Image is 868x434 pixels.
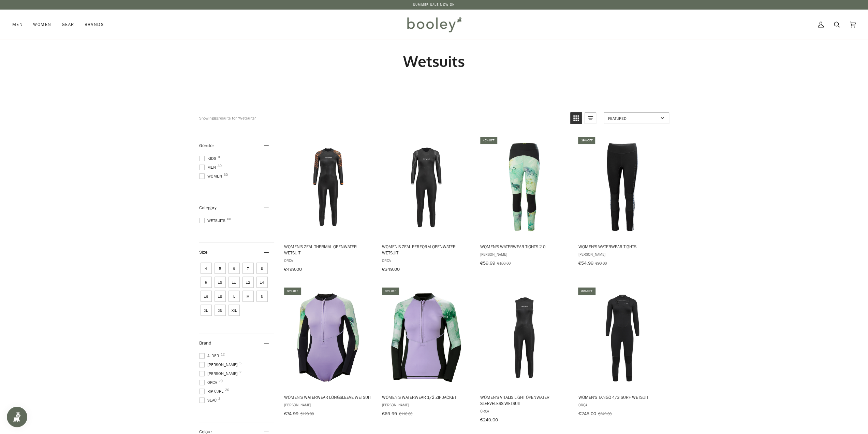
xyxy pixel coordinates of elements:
[242,277,254,288] span: Size: 12
[480,243,569,250] span: Women's WaterWear Tights 2.0
[381,292,471,383] img: Helly Hansen Women's Waterwear 1/2 Zip Jacket Jade Ezra - Booley Galway
[479,286,570,425] a: Women's Vitalis Light Openwater Sleeveless Wetsuit
[577,142,667,233] img: Helly Hansen Women's Waterwear Tights Grey Fog Esra - Booley Galway
[199,112,565,124] div: Showing results for "Wetsuits"
[284,402,372,408] span: [PERSON_NAME]
[283,286,373,419] a: Women's WaterWear Longsleeve Wetsuit
[7,407,27,427] iframe: Button to open loyalty program pop-up
[229,291,240,302] span: Size: L
[199,249,207,255] span: Size
[577,286,667,419] a: Women's Tango 4/3 Surf Wetsuit
[199,52,669,71] h1: Wetsuits
[12,21,23,28] span: Men
[225,388,229,392] span: 26
[242,263,254,274] span: Size: 7
[199,340,211,346] span: Brand
[229,277,240,288] span: Size: 11
[224,173,228,177] span: 30
[28,10,56,40] a: Women
[199,155,218,162] span: Kids
[84,21,104,28] span: Brands
[382,402,470,408] span: [PERSON_NAME]
[199,353,221,359] span: Alder
[283,136,373,275] a: Women's Zeal Thermal Openwater Wetsuit
[218,397,220,401] span: 3
[480,137,497,144] div: 40% off
[199,142,214,149] span: Gender
[480,417,498,423] span: €249.00
[33,21,51,28] span: Women
[229,305,240,316] span: Size: XXL
[199,379,219,386] span: Orca
[598,411,611,417] span: €349.00
[214,115,219,121] b: 68
[215,277,226,288] span: Size: 10
[497,260,511,266] span: €100.00
[284,288,301,295] div: 38% off
[229,263,240,274] span: Size: 6
[79,10,109,40] a: Brands
[199,370,240,377] span: [PERSON_NAME]
[595,260,606,266] span: €90.00
[201,263,212,274] span: Size: 4
[12,10,28,40] a: Men
[227,218,231,221] span: 68
[578,251,666,257] span: [PERSON_NAME]
[215,263,226,274] span: Size: 5
[239,370,241,374] span: 2
[57,10,79,40] div: Gear
[578,137,595,144] div: 39% off
[404,15,464,34] img: Booley
[300,411,314,417] span: €120.00
[570,112,582,124] a: View grid mode
[199,362,240,368] span: [PERSON_NAME]
[284,410,298,417] span: €74.99
[577,136,667,268] a: Women's WaterWear Tights
[215,291,226,302] span: Size: 18
[578,394,666,400] span: Women's Tango 4/3 Surf Wetsuit
[480,394,569,406] span: Women's Vitalis Light Openwater Sleeveless Wetsuit
[256,263,268,274] span: Size: 8
[284,243,372,256] span: Women's Zeal Thermal Openwater Wetsuit
[199,388,225,394] span: Rip Curl
[284,266,302,272] span: €499.00
[381,142,471,233] img: Orca Women's Zeal Perform Openwater Wetsuit Black - Booley Galway
[585,112,596,124] a: View list mode
[382,288,399,295] div: 36% off
[578,243,666,250] span: Women's WaterWear Tights
[215,305,226,316] span: Size: XS
[199,205,217,211] span: Category
[283,292,373,383] img: Helly Hansen Women's Waterwear Longsleeve Wetsuit Jade Esra - Booley Galway
[256,277,268,288] span: Size: 14
[382,243,470,256] span: Women's Zeal Perform Openwater Wetsuit
[201,305,212,316] span: Size: XL
[62,21,74,28] span: Gear
[382,394,470,400] span: Women's WaterWear 1/2 Zip Jacket
[283,142,373,233] img: Orca Women's Zeal Thermal Openwater Wetsuit Black - Booley Galway
[201,291,212,302] span: Size: 16
[199,173,224,179] span: Women
[608,115,658,121] span: Featured
[256,291,268,302] span: Size: S
[578,410,596,417] span: €245.00
[242,291,254,302] span: Size: M
[480,251,569,257] span: [PERSON_NAME]
[284,394,372,400] span: Women's WaterWear Longsleeve Wetsuit
[284,257,372,263] span: Orca
[382,266,400,272] span: €349.00
[199,164,218,170] span: Men
[218,164,222,168] span: 30
[381,286,471,419] a: Women's WaterWear 1/2 Zip Jacket
[239,362,241,365] span: 5
[578,260,593,266] span: €54.99
[219,379,223,383] span: 20
[201,277,212,288] span: Size: 9
[479,292,570,383] img: Orca Women's Vitalis Light Openwater Sleeveless Wetsuit Black - Booley Galway
[480,408,569,414] span: Orca
[578,288,595,295] div: 30% off
[578,402,666,408] span: Orca
[199,397,219,403] span: Seac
